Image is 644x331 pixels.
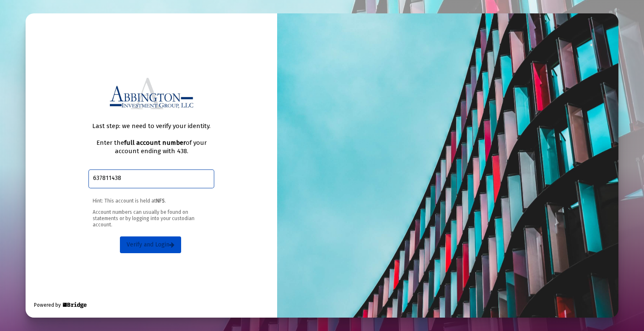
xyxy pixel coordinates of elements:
p: Hint: This account is held at . [93,198,210,204]
input: Full account number excluding dashes [93,175,210,182]
div: Powered by [34,301,87,309]
img: Abbington Investment Group logo [110,78,193,109]
div: Account numbers can usually be found on statements or by logging into your custodian account. [88,198,214,228]
div: Last step: we need to verify your identity. Enter the of your account ending with 438. [88,122,214,155]
button: Verify and Login [120,236,181,253]
img: Bridge Financial Technology Logo [62,301,87,309]
b: NFS [156,198,165,204]
b: full account number [124,139,186,146]
span: Verify and Login [127,241,174,248]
